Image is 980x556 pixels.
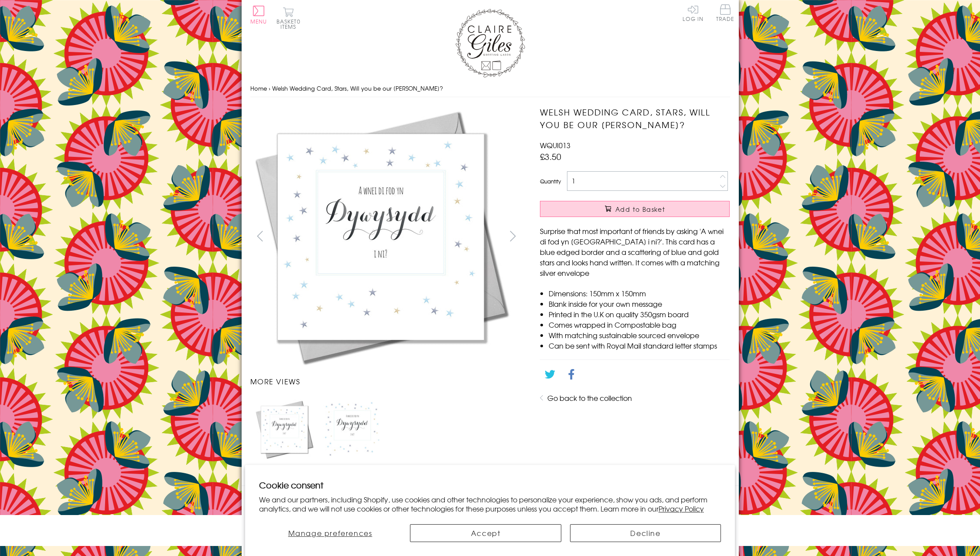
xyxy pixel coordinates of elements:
[288,528,372,538] span: Manage preferences
[659,503,704,514] a: Privacy Policy
[255,400,314,459] img: Welsh Wedding Card, Stars, Will you be our Usher?
[323,400,382,459] img: Welsh Wedding Card, Stars, Will you be our Usher?
[250,106,512,367] img: Welsh Wedding Card, Stars, Will you be our Usher?
[503,226,522,246] button: next
[280,17,300,31] span: 0 items
[549,330,730,340] li: With matching sustainable sourced envelope
[683,4,703,21] a: Log In
[250,395,523,463] ul: Carousel Pagination
[547,393,632,403] a: Go back to the collection
[540,226,730,278] p: Surprise that most important of friends by asking 'A wnei di fod yn [GEOGRAPHIC_DATA] i ni?'. Thi...
[410,524,561,542] button: Accept
[259,479,721,491] h2: Cookie consent
[259,524,402,542] button: Manage preferences
[540,106,730,131] h1: Welsh Wedding Card, Stars, Will you be our [PERSON_NAME]?
[540,150,561,163] span: £3.50
[250,226,270,246] button: prev
[250,376,523,386] h3: More views
[259,495,721,513] p: We and our partners, including Shopify, use cookies and other technologies to personalize your ex...
[615,205,665,214] span: Add to Basket
[250,17,267,25] span: Menu
[277,7,300,29] button: Basket0 items
[716,4,734,23] a: Trade
[549,319,730,330] li: Comes wrapped in Compostable bag
[250,395,318,463] li: Carousel Page 1 (Current Slide)
[570,524,721,542] button: Decline
[549,340,730,351] li: Can be sent with Royal Mail standard letter stamps
[549,298,730,309] li: Blank inside for your own message
[250,6,267,24] button: Menu
[250,80,730,98] nav: breadcrumbs
[455,9,525,78] img: Claire Giles Greetings Cards
[250,84,267,92] a: Home
[540,177,561,185] label: Quantity
[540,140,570,150] span: WQUI013
[549,288,730,298] li: Dimensions: 150mm x 150mm
[269,84,270,92] span: ›
[540,201,730,217] button: Add to Basket
[716,4,734,21] span: Trade
[318,395,386,463] li: Carousel Page 2
[272,84,443,92] span: Welsh Wedding Card, Stars, Will you be our [PERSON_NAME]?
[549,309,730,319] li: Printed in the U.K on quality 350gsm board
